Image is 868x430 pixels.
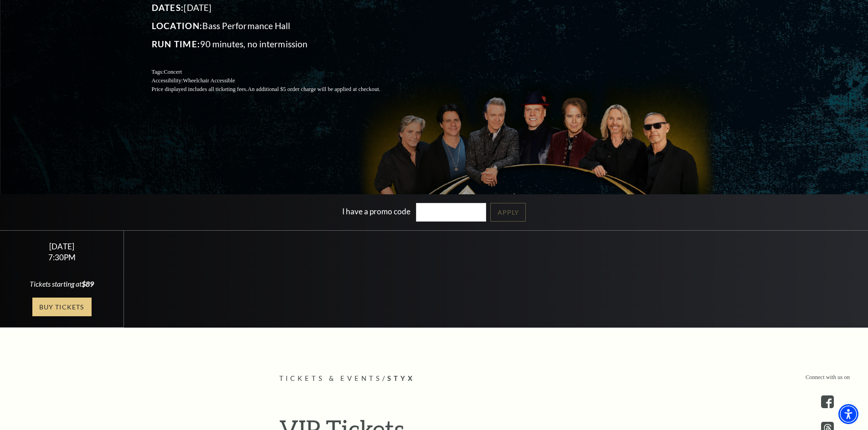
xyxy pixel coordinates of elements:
a: Buy Tickets [32,298,92,316]
p: Bass Performance Hall [152,19,402,33]
p: / [279,373,589,384]
span: An additional $5 order charge will be applied at checkout. [247,86,380,92]
span: Dates: [152,2,184,13]
div: 7:30PM [11,253,113,261]
p: Tags: [152,68,402,76]
span: Tickets & Events [279,374,383,382]
p: Connect with us on [806,373,850,382]
p: Accessibility: [152,76,402,85]
span: Run Time: [152,39,200,49]
div: Accessibility Menu [838,404,858,424]
a: facebook - open in a new tab [821,395,834,408]
span: Styx [387,374,415,382]
label: I have a promo code [342,207,411,216]
span: Location: [152,20,203,31]
span: Concert [164,69,182,75]
p: Price displayed includes all ticketing fees. [152,85,402,94]
div: [DATE] [11,242,113,251]
p: [DATE] [152,0,402,15]
span: $89 [82,279,94,288]
p: 90 minutes, no intermission [152,37,402,51]
span: Wheelchair Accessible [183,77,235,84]
div: Tickets starting at [11,279,113,289]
